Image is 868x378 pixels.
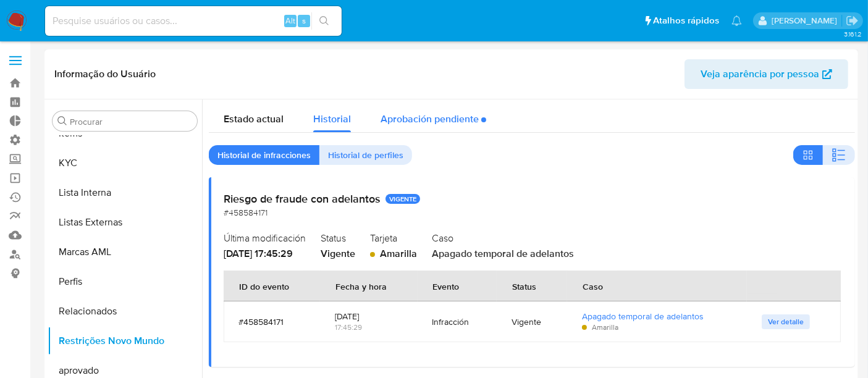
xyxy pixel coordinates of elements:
span: Atalhos rápidos [653,14,719,27]
span: s [302,15,306,27]
a: Sair [846,14,859,27]
span: Veja aparência por pessoa [701,59,819,89]
a: Notificações [731,15,742,26]
span: Alt [285,15,295,27]
button: KYC [48,148,202,178]
h1: Informação do Usuário [54,68,156,80]
button: Veja aparência por pessoa [685,59,848,89]
button: Lista Interna [48,178,202,208]
button: Listas Externas [48,208,202,237]
button: Perfis [48,267,202,296]
input: Pesquise usuários ou casos... [45,13,342,29]
button: search-icon [311,12,337,30]
p: alexandra.macedo@mercadolivre.com [772,15,841,27]
input: Procurar [70,116,192,127]
button: Marcas AML [48,237,202,267]
button: Procurar [57,116,67,126]
button: Relacionados [48,296,202,326]
button: Restrições Novo Mundo [48,326,202,356]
